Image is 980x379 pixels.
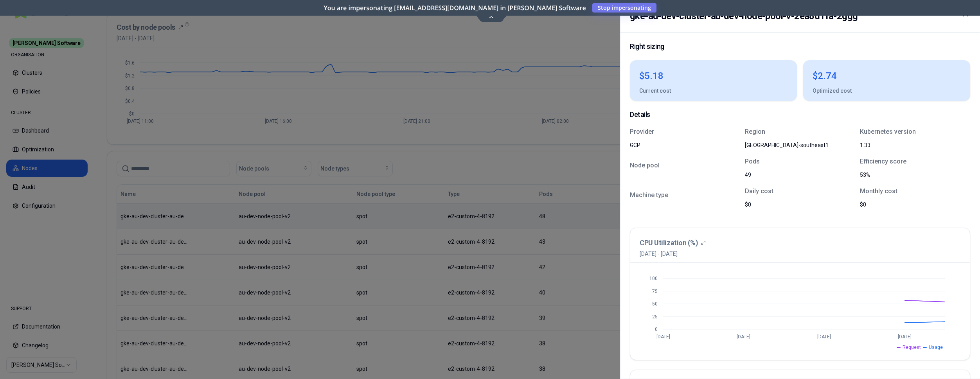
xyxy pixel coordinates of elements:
div: 49 [745,171,833,179]
span: Request [903,344,921,350]
tspan: [DATE] [737,334,750,339]
p: Right sizing [630,42,970,51]
p: Machine type [630,192,740,198]
p: Details [630,110,970,119]
span: Usage [929,344,943,350]
tspan: [DATE] [817,334,831,339]
div: $5.18 [630,60,797,87]
p: Provider [630,129,740,135]
p: Monthly cost [860,188,970,194]
div: GCP [630,141,718,149]
p: Node pool [630,162,740,169]
div: 53% [860,171,948,179]
div: $2.74 [803,60,970,87]
div: 1.33 [860,141,948,149]
tspan: [DATE] [898,334,912,339]
p: Region [745,129,855,135]
div: Current cost [630,87,797,101]
p: Kubernetes version [860,129,970,135]
tspan: 25 [652,314,658,319]
h3: CPU Utilization (%) [640,237,698,248]
h2: gke-au-dev-cluster-au-dev-node-pool-v-2ea8d1fa-2ggg [630,9,858,23]
span: [DATE] - [DATE] [640,250,706,258]
tspan: 100 [649,276,658,281]
div: $0 [860,201,948,208]
tspan: 50 [652,301,658,307]
div: $0 [745,201,833,208]
tspan: [DATE] [656,334,670,339]
div: australia-southeast1 [745,141,833,149]
tspan: 0 [655,327,658,332]
p: Daily cost [745,188,855,194]
p: Efficiency score [860,158,970,165]
p: Pods [745,158,855,165]
tspan: 75 [652,288,658,294]
div: Optimized cost [803,87,970,101]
